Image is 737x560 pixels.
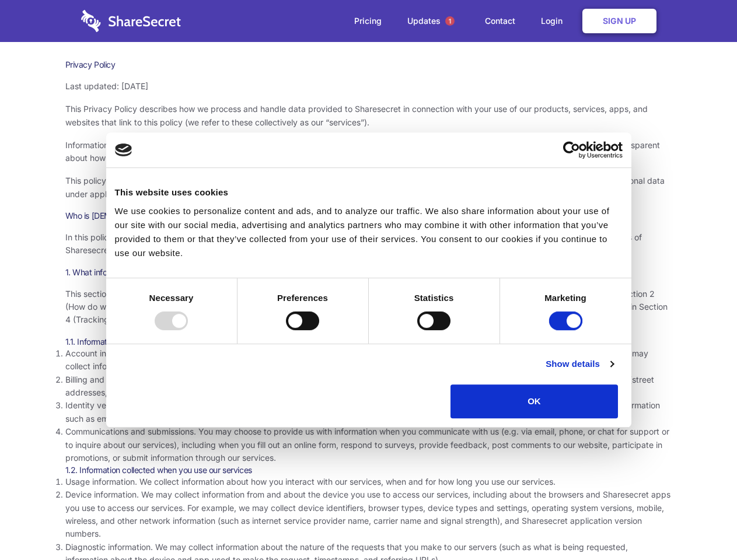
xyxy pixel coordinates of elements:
button: OK [450,384,618,418]
strong: Marketing [544,293,586,303]
span: 1 [445,16,455,26]
span: Usage information. We collect information about how you interact with our services, when and for ... [65,477,556,487]
span: This Privacy Policy describes how we process and handle data provided to Sharesecret in connectio... [65,104,648,127]
a: Usercentrics Cookiebot - opens in a new window [521,141,623,159]
div: This website uses cookies [115,185,623,199]
a: Pricing [343,3,393,39]
span: Device information. We may collect information from and about the device you use to access our se... [65,489,670,538]
span: Billing and payment information. In order to purchase a service, you may need to provide us with ... [65,374,654,397]
strong: Preferences [277,293,328,303]
span: 1.2. Information collected when you use our services [65,465,252,475]
strong: Necessary [149,293,194,303]
span: 1.1. Information you provide to us [65,337,183,346]
p: Last updated: [DATE] [65,80,672,93]
a: Login [529,3,580,39]
div: We use cookies to personalize content and ads, and to analyze our traffic. We also share informat... [115,204,623,260]
img: logo-wordmark-white-trans-d4663122ce5f474addd5e946df7df03e33cb6a1c49d2221995e7729f52c070b2.svg [81,10,181,32]
span: This policy uses the term “personal data” to refer to information that is related to an identifie... [65,176,665,198]
span: Identity verification information. Some services require you to verify your identity as part of c... [65,400,660,423]
a: Sign Up [582,9,656,33]
span: 1. What information do we collect about you? [65,267,226,277]
span: Account information. Our services generally require you to create an account before you can acces... [65,348,648,371]
a: Show details [546,357,613,371]
strong: Statistics [414,293,454,303]
img: logo [115,143,132,156]
h1: Privacy Policy [65,60,672,70]
span: This section describes the various types of information we collect from and about you. To underst... [65,289,668,325]
span: In this policy, “Sharesecret,” “we,” “us,” and “our” refer to Sharesecret Inc., a U.S. company. S... [65,232,642,255]
span: Information security and privacy are at the heart of what Sharesecret values and promotes as a co... [65,140,660,163]
span: Communications and submissions. You may choose to provide us with information when you communicat... [65,426,669,463]
iframe: Drift Widget Chat Controller [679,502,723,546]
a: Contact [473,3,527,39]
span: Who is [DEMOGRAPHIC_DATA]? [65,211,182,220]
